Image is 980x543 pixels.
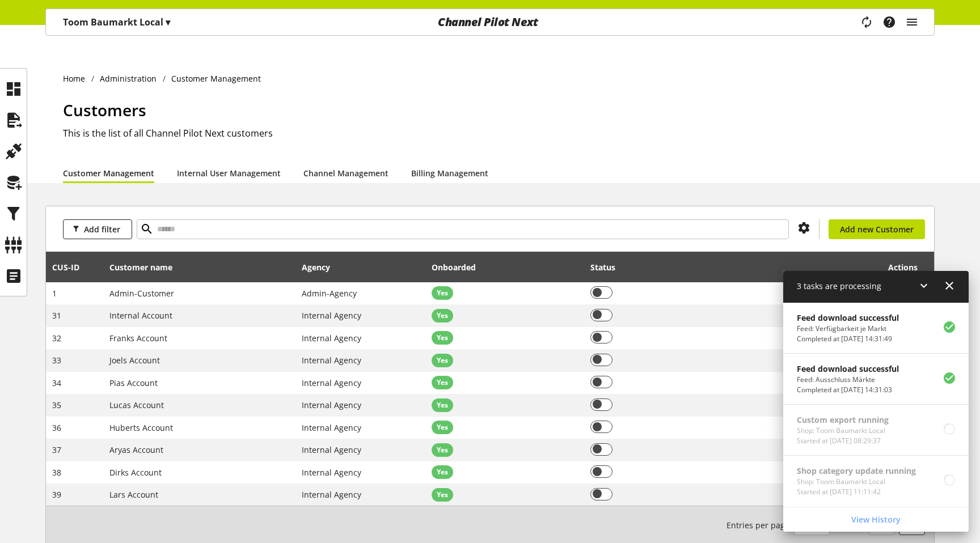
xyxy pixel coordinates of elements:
[52,261,91,273] div: CUS-⁠ID
[63,99,146,121] span: Customers
[590,261,627,273] div: Status
[797,375,899,385] p: Feed: Ausschluss Märkte
[432,261,487,273] div: Onboarded
[302,444,361,455] span: Internal Agency
[437,467,448,477] span: Yes
[52,444,61,455] span: 37
[437,400,448,410] span: Yes
[109,400,164,410] span: Lucas Account
[714,256,917,278] div: Actions
[437,490,448,500] span: Yes
[302,467,361,478] span: Internal Agency
[797,334,899,344] p: Completed at Sep 11, 2025, 14:31:49
[52,355,61,366] span: 33
[109,444,163,455] span: Aryas Account
[94,73,163,84] a: Administration
[302,261,341,273] div: Agency
[797,385,899,395] p: Completed at Sep 11, 2025, 14:31:03
[840,223,914,235] span: Add new Customer
[52,377,61,388] span: 34
[437,333,448,343] span: Yes
[437,311,448,321] span: Yes
[829,219,925,239] a: Add new Customer
[52,467,61,478] span: 38
[797,281,881,291] span: 3 tasks are processing
[109,333,167,343] span: Franks Account
[302,333,361,343] span: Internal Agency
[726,515,867,535] small: 1-10 / 99
[783,354,969,404] a: Feed download successfulFeed: Ausschluss MärkteCompleted at [DATE] 14:31:03
[109,489,158,500] span: Lars Account
[52,422,61,433] span: 36
[177,167,281,179] a: Internal User Management
[797,324,899,334] p: Feed: Verfügbarkeit je Markt
[785,510,966,529] a: View History
[109,288,174,299] span: Admin-Customer
[302,377,361,388] span: Internal Agency
[797,312,899,324] p: Feed download successful
[851,514,901,525] span: View History
[45,9,935,36] nav: main navigation
[437,422,448,432] span: Yes
[797,363,899,375] p: Feed download successful
[437,288,448,298] span: Yes
[437,377,448,388] span: Yes
[109,261,184,273] div: Customer name
[302,310,361,321] span: Internal Agency
[302,288,357,299] span: Admin-Agency
[63,167,154,179] a: Customer Management
[437,445,448,455] span: Yes
[52,400,61,410] span: 35
[726,519,794,531] span: Entries per page
[63,15,170,29] p: Toom Baumarkt Local
[52,288,57,299] span: 1
[63,219,132,239] button: Add filter
[63,73,91,84] a: Home
[109,467,162,478] span: Dirks Account
[783,303,969,353] a: Feed download successfulFeed: Verfügbarkeit je MarktCompleted at [DATE] 14:31:49
[52,310,61,321] span: 31
[109,422,173,433] span: Huberts Account
[302,489,361,500] span: Internal Agency
[302,400,361,410] span: Internal Agency
[437,355,448,366] span: Yes
[411,167,488,179] a: Billing Management
[302,355,361,366] span: Internal Agency
[303,167,388,179] a: Channel Management
[84,223,120,235] span: Add filter
[52,489,61,500] span: 39
[109,355,160,366] span: Joels Account
[302,422,361,433] span: Internal Agency
[52,333,61,343] span: 32
[63,126,935,140] h2: This is the list of all Channel Pilot Next customers
[166,16,170,28] span: ▾
[109,310,172,321] span: Internal Account
[109,377,158,388] span: Pias Account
